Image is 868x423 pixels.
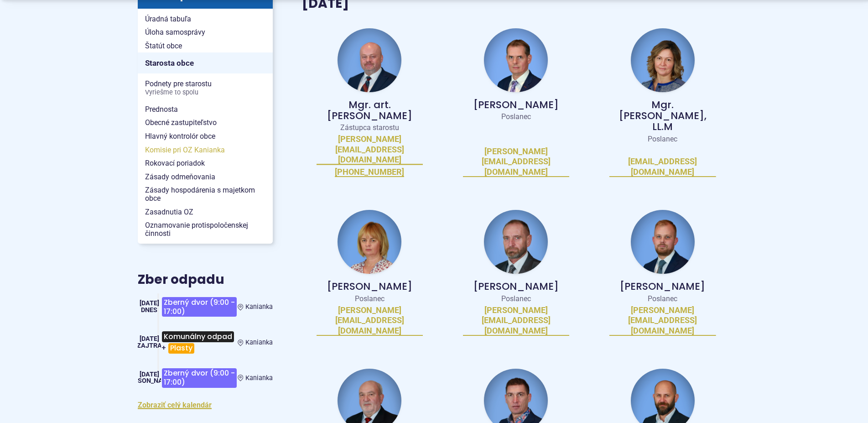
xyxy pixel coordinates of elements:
[141,306,157,314] span: Dnes
[609,99,716,133] p: Mgr. [PERSON_NAME], LL.M
[245,339,273,346] span: Kanianka
[463,146,569,178] a: [PERSON_NAME][EMAIL_ADDRESS][DOMAIN_NAME]
[145,130,265,143] span: Hlavný kontrolór obce
[138,103,273,116] a: Prednosta
[609,305,716,336] a: [PERSON_NAME][EMAIL_ADDRESS][DOMAIN_NAME]
[484,28,548,92] img: fotka - Andrej Baláž
[463,294,569,303] p: Poslanec
[609,157,716,177] a: [EMAIL_ADDRESS][DOMAIN_NAME]
[631,28,695,92] img: fotka - Andrea Filt
[317,281,423,292] p: [PERSON_NAME]
[145,183,265,205] span: Zásady hospodárenia s majetkom obce
[463,112,569,121] p: Poslanec
[631,210,695,274] img: fotka - Michal Kollár
[138,170,273,184] a: Zásady odmeňovania
[138,130,273,143] a: Hlavný kontrolór obce
[145,77,265,99] span: Podnety pre starostu
[609,294,716,303] p: Poslanec
[162,331,234,342] span: Komunálny odpad
[609,281,716,292] p: [PERSON_NAME]
[145,103,265,116] span: Prednosta
[317,134,423,165] a: [PERSON_NAME][EMAIL_ADDRESS][DOMAIN_NAME]
[463,305,569,336] a: [PERSON_NAME][EMAIL_ADDRESS][DOMAIN_NAME]
[138,328,273,357] a: Komunálny odpad+Plasty Kanianka [DATE] Zajtra
[138,183,273,205] a: Zásady hospodárenia s majetkom obce
[138,273,273,287] h3: Zber odpadu
[145,157,265,170] span: Rokovací poriadok
[138,116,273,130] a: Obecné zastupiteľstvo
[338,28,401,92] img: fotka - Jozef Baláž
[145,89,265,96] span: Vyriešme to spolu
[317,294,423,303] p: Poslanec
[338,210,401,274] img: fotka - Miroslava Hollá
[145,219,265,240] span: Oznamovanie protispoločenskej činnosti
[145,143,265,157] span: Komisie pri OZ Kanianka
[138,39,273,53] a: Štatút obce
[138,365,273,392] a: Zberný dvor (9:00 - 17:00) Kanianka [DATE] [PERSON_NAME]
[138,205,273,219] a: Zasadnutia OZ
[609,135,716,144] p: Poslanec
[463,281,569,292] p: [PERSON_NAME]
[484,210,548,274] img: fotka - Peter Hraňo
[145,116,265,130] span: Obecné zastupiteľstvo
[138,143,273,157] a: Komisie pri OZ Kanianka
[145,205,265,219] span: Zasadnutia OZ
[140,371,159,378] span: [DATE]
[138,219,273,240] a: Oznamovanie protispoločenskej činnosti
[138,293,273,320] a: Zberný dvor (9:00 - 17:00) Kanianka [DATE] Dnes
[138,52,273,73] a: Starosta obce
[138,26,273,39] a: Úloha samosprávy
[168,343,194,354] span: Plasty
[162,297,237,317] span: Zberný dvor (9:00 - 17:00)
[145,56,265,70] span: Starosta obce
[138,401,212,409] a: Zobraziť celý kalendár
[463,99,569,110] p: [PERSON_NAME]
[317,99,423,121] p: Mgr. art. [PERSON_NAME]
[145,12,265,26] span: Úradná tabuľa
[145,170,265,184] span: Zásady odmeňovania
[124,377,174,385] span: [PERSON_NAME]
[317,305,423,336] a: [PERSON_NAME][EMAIL_ADDRESS][DOMAIN_NAME]
[245,374,273,382] span: Kanianka
[335,167,404,178] a: [PHONE_NUMBER]
[138,77,273,99] a: Podnety pre starostuVyriešme to spolu
[138,157,273,170] a: Rokovací poriadok
[145,26,265,39] span: Úloha samosprávy
[140,335,159,343] span: [DATE]
[161,328,238,357] h3: +
[137,342,162,350] span: Zajtra
[145,39,265,53] span: Štatút obce
[140,299,159,307] span: [DATE]
[317,123,423,132] p: Zástupca starostu
[138,12,273,26] a: Úradná tabuľa
[162,368,237,388] span: Zberný dvor (9:00 - 17:00)
[245,303,273,311] span: Kanianka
